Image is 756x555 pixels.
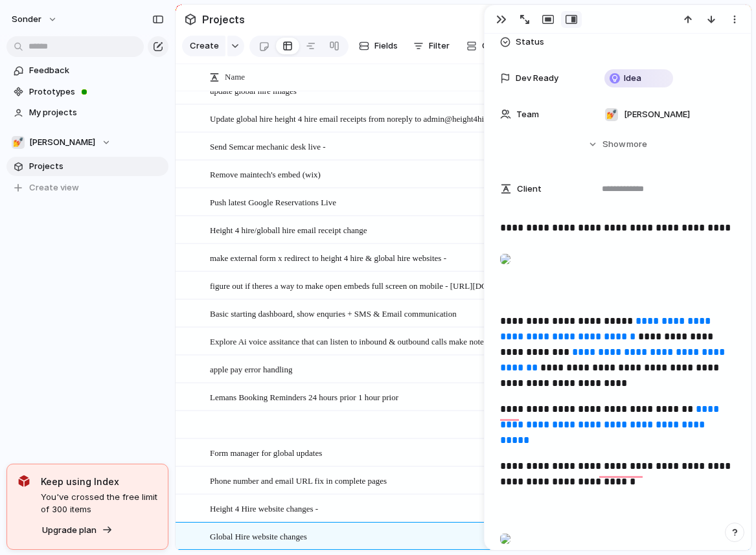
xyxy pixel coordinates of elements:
[374,40,398,52] span: Fields
[210,111,520,126] span: Update global hire height 4 hire email receipts from noreply to admin@height4hire cairns@global-hire
[190,40,219,52] span: Create
[460,36,514,56] button: Group
[6,103,168,122] a: My projects
[516,36,544,49] span: Status
[29,64,164,77] span: Feedback
[354,36,403,56] button: Fields
[482,40,507,52] span: Group
[517,183,542,196] span: Client
[200,8,247,31] span: Projects
[626,138,647,151] span: more
[516,108,539,121] span: Team
[42,524,97,537] span: Upgrade plan
[29,181,79,194] span: Create view
[605,108,618,121] div: 💅
[29,136,95,149] span: [PERSON_NAME]
[210,306,457,321] span: Basic starting dashboard, show enquries + SMS & Email communication
[6,133,168,152] button: 💅[PERSON_NAME]
[6,178,168,198] button: Create view
[6,9,64,30] button: sonder
[12,136,25,149] div: 💅
[225,71,245,84] span: Name
[210,222,367,237] span: Height 4 hire/globall hire email receipt change
[210,278,520,293] span: figure out if theres a way to make open embeds full screen on mobile - [URL][DOMAIN_NAME]
[602,138,626,151] span: Show
[29,160,164,173] span: Projects
[182,36,225,56] button: Create
[624,72,641,85] span: Idea
[6,157,168,176] a: Projects
[624,108,690,121] span: [PERSON_NAME]
[429,40,450,52] span: Filter
[210,501,318,515] span: Height 4 Hire website changes -
[500,133,735,156] button: Showmore
[41,475,157,488] span: Keep using Index
[516,72,558,85] span: Dev Ready
[38,521,117,539] button: Upgrade plan
[6,82,168,102] a: Prototypes
[210,361,292,376] span: apple pay error handling
[210,389,398,404] span: Lemans Booking Reminders 24 hours prior 1 hour prior
[210,473,387,488] span: Phone number and email URL fix in complete pages
[41,491,157,516] span: You've crossed the free limit of 300 items
[6,61,168,80] a: Feedback
[210,445,322,460] span: Form manager for global updates
[29,106,164,119] span: My projects
[210,139,326,153] span: Send Semcar mechanic desk live -
[210,334,520,348] span: Explore Ai voice assitance that can listen to inbound & outbound calls make notes and add to aven...
[29,85,164,98] span: Prototypes
[12,13,41,26] span: sonder
[210,166,321,181] span: Remove maintech's embed (wix)
[408,36,455,56] button: Filter
[210,528,307,543] span: Global Hire website changes
[210,194,336,209] span: Push latest Google Reservations Live
[210,250,446,265] span: make external form x redirect to height 4 hire & global hire websites -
